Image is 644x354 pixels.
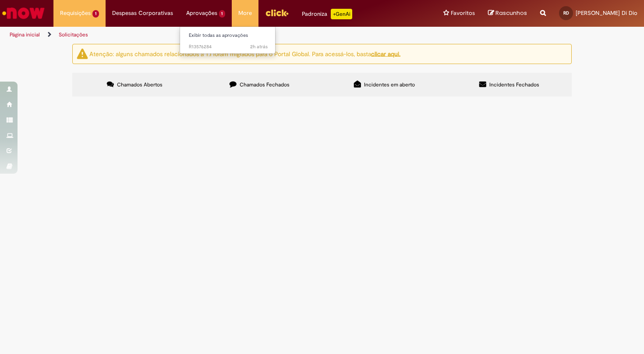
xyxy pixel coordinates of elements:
[250,43,268,50] time: 29/09/2025 11:41:54
[489,81,539,88] span: Incidentes Fechados
[189,43,268,50] span: R13576284
[59,31,88,38] a: Solicitações
[495,9,527,17] span: Rascunhos
[371,50,400,57] a: clicar aqui.
[488,9,527,18] a: Rascunhos
[180,31,276,40] a: Exibir todas as aprovações
[180,26,276,54] ul: Aprovações
[186,9,217,18] span: Aprovações
[563,10,569,16] span: RD
[364,81,415,88] span: Incidentes em aberto
[89,50,400,57] ng-bind-html: Atenção: alguns chamados relacionados a T.I foram migrados para o Portal Global. Para acessá-los,...
[1,4,46,22] img: ServiceNow
[265,6,289,19] img: click_logo_yellow_360x200.png
[238,9,252,18] span: More
[112,9,173,18] span: Despesas Corporativas
[219,10,226,18] span: 1
[60,9,91,18] span: Requisições
[451,9,475,18] span: Favoritos
[117,81,163,88] span: Chamados Abertos
[576,9,637,17] span: [PERSON_NAME] Di Dio
[10,31,40,38] a: Página inicial
[302,9,352,19] div: Padroniza
[331,9,352,19] p: +GenAi
[7,27,423,43] ul: Trilhas de página
[92,10,99,18] span: 1
[240,81,290,88] span: Chamados Fechados
[250,43,268,50] span: 2h atrás
[180,42,276,52] a: Aberto R13576284 :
